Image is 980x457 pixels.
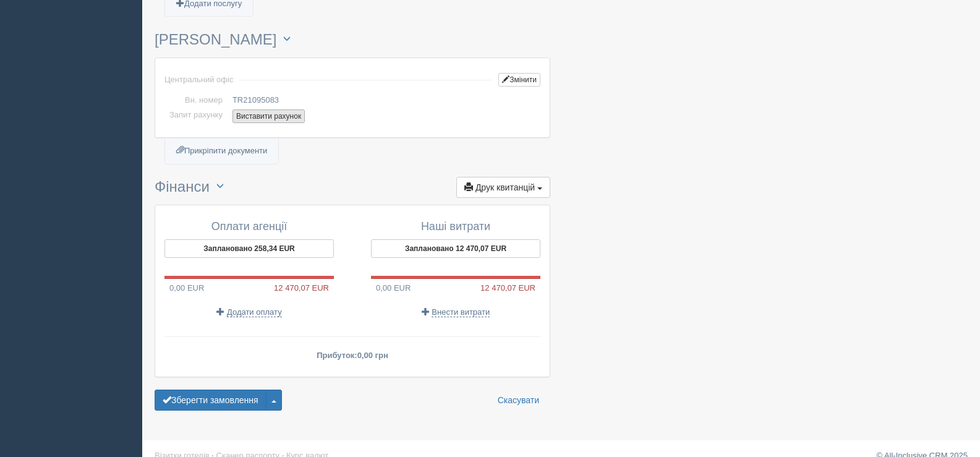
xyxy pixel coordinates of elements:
[371,283,411,293] span: 0,00 EUR
[371,239,540,258] button: Заплановано 12 470,07 EUR
[164,67,233,93] td: Центральний офіс
[475,182,535,192] span: Друк квитанцій
[357,351,388,360] span: 0,00 грн
[155,390,266,411] button: Зберегти замовлення
[155,177,550,199] h3: Фінанси
[422,307,490,317] a: Внести витрати
[165,139,278,164] a: Прикріпити документи
[164,221,334,233] h4: Оплати агенції
[456,177,550,198] button: Друк квитанцій
[371,221,540,233] h4: Наші витрати
[164,93,228,108] td: Вн. номер
[432,307,490,317] span: Внести витрати
[164,239,334,258] button: Заплановано 258,34 EUR
[155,30,550,51] h3: [PERSON_NAME]
[164,283,204,293] span: 0,00 EUR
[498,73,540,87] button: Змінити
[480,282,540,294] span: 12 470,07 EUR
[164,349,540,361] p: Прибуток:
[490,390,547,411] a: Скасувати
[274,282,334,294] span: 12 470,07 EUR
[232,95,279,105] span: TR21095083
[227,307,282,317] span: Додати оплату
[232,109,305,123] button: Виставити рахунок
[216,307,281,317] a: Додати оплату
[164,108,228,128] td: Запит рахунку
